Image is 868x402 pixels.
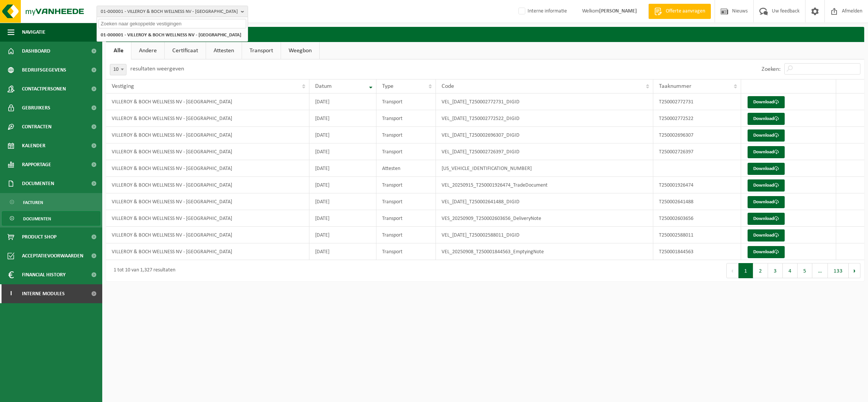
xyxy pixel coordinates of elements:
[653,193,741,210] td: T250002641488
[131,42,164,59] a: Andere
[653,177,741,193] td: T250001926474
[376,93,436,110] td: Transport
[653,110,741,127] td: T250002772522
[436,177,653,193] td: VEL_20250915_T250001926474_TradeDocument
[376,110,436,127] td: Transport
[436,110,653,127] td: VEL_[DATE]_T250002772522_DIGID
[748,96,785,108] a: Download
[436,210,653,227] td: VES_20250909_T250002603656_DeliveryNote
[849,263,860,278] button: Next
[309,193,376,210] td: [DATE]
[376,227,436,243] td: Transport
[106,143,309,160] td: VILLEROY & BOCH WELLNESS NV - [GEOGRAPHIC_DATA]
[517,6,567,17] label: Interne informatie
[653,143,741,160] td: T250002726397
[22,284,65,303] span: Interne modules
[112,83,134,89] span: Vestiging
[748,229,785,242] a: Download
[110,64,126,75] span: 10
[281,42,319,59] a: Weegbon
[101,33,241,37] strong: 01-000001 - VILLEROY & BOCH WELLNESS NV - [GEOGRAPHIC_DATA]
[762,66,781,72] label: Zoeken:
[22,246,83,265] span: Acceptatievoorwaarden
[106,27,864,42] h2: Documenten
[748,196,785,208] a: Download
[376,243,436,260] td: Transport
[748,163,785,175] a: Download
[376,160,436,177] td: Attesten
[8,284,14,303] span: I
[309,227,376,243] td: [DATE]
[738,263,753,278] button: 1
[376,177,436,193] td: Transport
[101,6,238,17] span: 01-000001 - VILLEROY & BOCH WELLNESS NV - [GEOGRAPHIC_DATA]
[315,83,332,89] span: Datum
[309,93,376,110] td: [DATE]
[22,61,66,79] span: Bedrijfsgegevens
[653,227,741,243] td: T250002588011
[436,93,653,110] td: VEL_[DATE]_T250002772731_DIGID
[309,127,376,143] td: [DATE]
[106,160,309,177] td: VILLEROY & BOCH WELLNESS NV - [GEOGRAPHIC_DATA]
[106,93,309,110] td: VILLEROY & BOCH WELLNESS NV - [GEOGRAPHIC_DATA]
[748,246,785,258] a: Download
[436,127,653,143] td: VEL_[DATE]_T250002696307_DIGID
[110,264,175,277] div: 1 tot 10 van 1,327 resultaten
[22,174,54,193] span: Documenten
[664,8,707,15] span: Offerte aanvragen
[98,19,246,28] input: Zoeken naar gekoppelde vestigingen
[130,66,184,72] label: resultaten weergeven
[22,98,50,117] span: Gebruikers
[828,263,849,278] button: 133
[106,127,309,143] td: VILLEROY & BOCH WELLNESS NV - [GEOGRAPHIC_DATA]
[748,179,785,192] a: Download
[22,23,45,42] span: Navigatie
[309,210,376,227] td: [DATE]
[242,42,281,59] a: Transport
[748,129,785,142] a: Download
[376,127,436,143] td: Transport
[376,143,436,160] td: Transport
[659,83,692,89] span: Taaknummer
[22,265,66,284] span: Financial History
[436,193,653,210] td: VEL_[DATE]_T250002641488_DIGID
[376,210,436,227] td: Transport
[22,155,51,174] span: Rapportage
[309,110,376,127] td: [DATE]
[436,227,653,243] td: VEL_[DATE]_T250002588011_DIGID
[812,263,828,278] span: …
[22,42,50,61] span: Dashboard
[22,117,52,136] span: Contracten
[436,143,653,160] td: VEL_[DATE]_T250002726397_DIGID
[599,8,637,14] strong: [PERSON_NAME]
[106,110,309,127] td: VILLEROY & BOCH WELLNESS NV - [GEOGRAPHIC_DATA]
[442,83,454,89] span: Code
[309,177,376,193] td: [DATE]
[382,83,393,89] span: Type
[97,6,248,17] button: 01-000001 - VILLEROY & BOCH WELLNESS NV - [GEOGRAPHIC_DATA]
[106,243,309,260] td: VILLEROY & BOCH WELLNESS NV - [GEOGRAPHIC_DATA]
[106,227,309,243] td: VILLEROY & BOCH WELLNESS NV - [GEOGRAPHIC_DATA]
[2,211,100,226] a: Documenten
[23,195,43,210] span: Facturen
[648,4,711,19] a: Offerte aanvragen
[106,193,309,210] td: VILLEROY & BOCH WELLNESS NV - [GEOGRAPHIC_DATA]
[753,263,768,278] button: 2
[2,195,100,209] a: Facturen
[22,136,45,155] span: Kalender
[748,146,785,158] a: Download
[653,127,741,143] td: T250002696307
[309,160,376,177] td: [DATE]
[653,210,741,227] td: T250002603656
[436,160,653,177] td: [US_VEHICLE_IDENTIFICATION_NUMBER]
[748,113,785,125] a: Download
[653,243,741,260] td: T250001844563
[653,93,741,110] td: T250002772731
[436,243,653,260] td: VEL_20250908_T250001844563_EmptyingNote
[106,177,309,193] td: VILLEROY & BOCH WELLNESS NV - [GEOGRAPHIC_DATA]
[783,263,798,278] button: 4
[309,143,376,160] td: [DATE]
[106,210,309,227] td: VILLEROY & BOCH WELLNESS NV - [GEOGRAPHIC_DATA]
[106,42,131,59] a: Alle
[206,42,242,59] a: Attesten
